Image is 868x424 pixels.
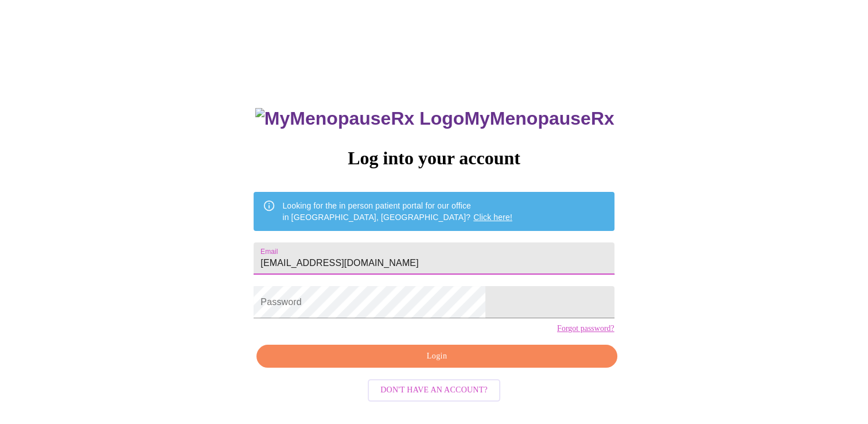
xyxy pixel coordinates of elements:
h3: Log into your account [254,148,614,169]
div: Looking for the in person patient portal for our office in [GEOGRAPHIC_DATA], [GEOGRAPHIC_DATA]? [282,195,512,228]
button: Login [256,345,617,368]
span: Don't have an account? [380,383,488,398]
a: Don't have an account? [365,384,503,394]
a: Click here! [473,213,512,222]
img: MyMenopauseRx Logo [255,108,464,129]
span: Login [270,349,604,364]
button: Don't have an account? [368,379,500,402]
h3: MyMenopauseRx [255,108,614,129]
a: Forgot password? [557,324,614,333]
